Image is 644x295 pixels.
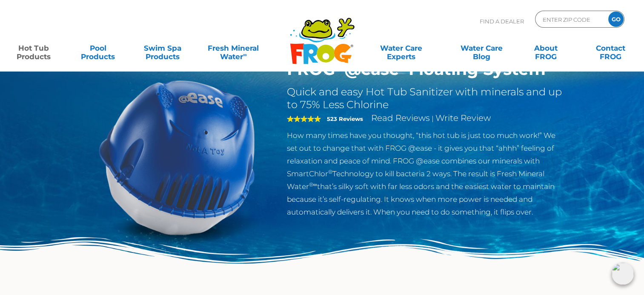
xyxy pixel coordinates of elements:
strong: 523 Reviews [327,115,363,122]
span: | [432,115,434,123]
a: ContactFROG [585,40,635,57]
img: hot-tub-product-atease-system.png [80,60,275,255]
a: Hot TubProducts [9,40,59,57]
input: Zip Code Form [542,13,599,26]
input: GO [608,11,624,27]
a: Read Reviews [371,113,430,123]
a: Swim SpaProducts [137,40,188,57]
p: Find A Dealer [480,11,524,32]
a: Water CareExperts [361,40,442,57]
sup: ® [328,169,332,175]
img: openIcon [612,263,634,285]
sup: ∞ [243,52,247,58]
a: Fresh MineralWater∞ [202,40,265,57]
a: Water CareBlog [456,40,507,57]
a: AboutFROG [521,40,571,57]
h2: Quick and easy Hot Tub Sanitizer with minerals and up to 75% Less Chlorine [287,86,565,111]
sup: ® [399,57,409,72]
a: Write Review [435,113,491,123]
span: 5 [287,115,321,122]
p: How many times have you thought, “this hot tub is just too much work!” We set out to change that ... [287,129,565,218]
a: PoolProducts [73,40,123,57]
sup: ®∞ [309,181,317,188]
